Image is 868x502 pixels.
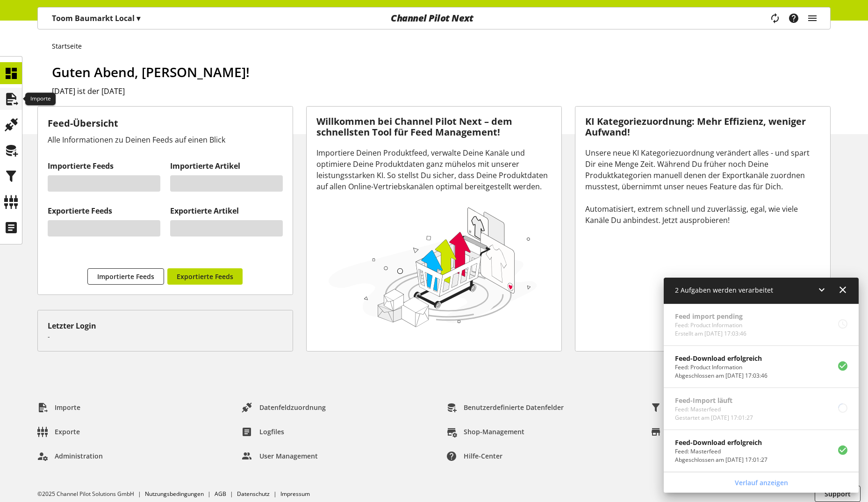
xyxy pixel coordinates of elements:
a: Datenfeldzuordnung [235,399,333,416]
a: Shop-Management [439,423,532,440]
h3: KI Kategoriezuordnung: Mehr Effizienz, weniger Aufwand! [585,116,820,137]
p: Abgeschlossen am Sep 02, 2025, 17:01:27 [675,456,768,464]
p: Abgeschlossen am Sep 02, 2025, 17:03:46 [675,372,768,380]
span: Support [825,489,851,499]
a: Hilfe-Center [439,448,510,465]
span: Shop-Management [464,427,524,437]
span: Importierte Feeds [97,272,154,281]
a: Impressum [280,490,310,498]
h3: Feed-Übersicht [48,116,283,130]
span: ▾ [136,13,140,23]
div: Letzter Login [48,320,283,331]
p: Feed: Masterfeed [675,447,768,456]
div: Alle Informationen zu Deinen Feeds auf einen Blick [48,134,283,145]
a: Feed-Download erfolgreichFeed: Product InformationAbgeschlossen am [DATE] 17:03:46 [664,346,859,387]
div: Unsere neue KI Kategoriezuordnung verändert alles - und spart Dir eine Menge Zeit. Während Du frü... [585,147,820,226]
a: Feed-Download erfolgreichFeed: MasterfeedAbgeschlossen am [DATE] 17:01:27 [664,430,859,472]
a: Produktfilter [644,399,717,416]
h2: Exportierte Feeds [48,205,160,216]
a: Importe [30,399,88,416]
p: Toom Baumarkt Local [52,13,140,24]
a: Exportierte Feeds [167,268,243,285]
a: Administration [30,448,110,465]
a: Verlauf anzeigen [666,474,857,491]
a: Benutzerdefinierte Datenfelder [439,399,571,416]
span: Verlauf anzeigen [735,478,788,488]
span: Administration [55,451,103,461]
span: Exportierte Feeds [177,272,233,281]
span: Datenfeldzuordnung [259,402,326,412]
span: Importe [55,402,80,412]
p: Feed-Download erfolgreich [675,353,768,363]
a: Shop-Einstellungen [644,423,738,440]
p: - [48,331,283,341]
span: Benutzerdefinierte Datenfelder [464,402,564,412]
h2: Importierte Artikel [170,160,283,172]
p: Feed-Download erfolgreich [675,437,768,447]
a: Exporte [30,423,87,440]
span: 2 Aufgaben werden verarbeitet [675,286,773,294]
h2: Importierte Feeds [48,160,160,172]
span: Logfiles [259,427,284,437]
div: Importe [25,93,56,106]
span: Exporte [55,427,80,437]
h2: Exportierte Artikel [170,205,283,216]
a: User Management [235,448,325,465]
p: Feed: Product Information [675,363,768,372]
a: AGB [215,490,226,498]
img: 78e1b9dcff1e8392d83655fcfc870417.svg [326,204,540,330]
a: Nutzungsbedingungen [145,490,204,498]
a: Datenschutz [237,490,270,498]
button: Support [815,486,861,502]
div: Importiere Deinen Produktfeed, verwalte Deine Kanäle und optimiere Deine Produktdaten ganz mühelo... [316,147,552,192]
nav: main navigation [37,7,831,29]
span: Hilfe-Center [464,451,502,461]
a: Logfiles [235,423,292,440]
li: ©2025 Channel Pilot Solutions GmbH [37,490,145,498]
h3: Willkommen bei Channel Pilot Next – dem schnellsten Tool für Feed Management! [316,116,552,137]
span: Guten Abend, [PERSON_NAME]! [52,63,250,81]
span: User Management [259,451,318,461]
h2: [DATE] ist der [DATE] [52,86,831,97]
a: Importierte Feeds [87,268,164,285]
